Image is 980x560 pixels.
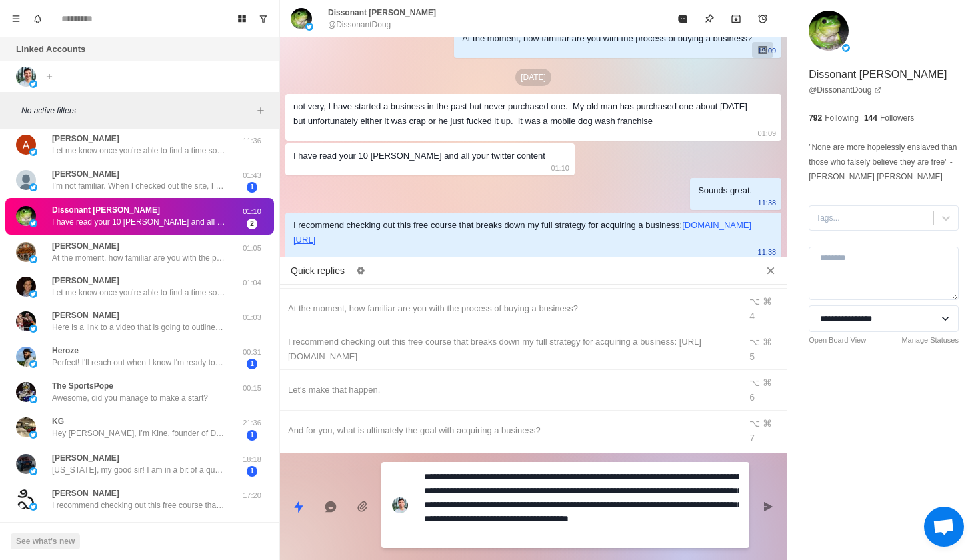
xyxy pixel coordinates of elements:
button: Add filters [253,103,269,119]
div: not very, I have started a business in the past but never purchased one. My old man has purchased... [293,99,752,129]
div: And for you, what is ultimately the goal with acquiring a business? [288,423,732,438]
div: ⌥ ⌘ 7 [749,416,779,445]
img: picture [29,503,37,511]
img: picture [29,360,37,368]
img: picture [29,183,37,191]
p: Dissonant [PERSON_NAME] [52,204,160,216]
p: Let me know once you’re able to find a time so I can confirm that on my end + shoot over the pre-... [52,145,225,157]
img: picture [16,170,36,190]
button: Add reminder [749,5,776,32]
p: [PERSON_NAME] [52,309,119,321]
p: 01:10 [551,161,569,175]
p: "None are more hopelessly enslaved than those who falsely believe they are free" - [PERSON_NAME] ... [809,140,959,184]
p: 01:05 [235,243,269,254]
img: picture [29,148,37,156]
p: [PERSON_NAME] [52,452,119,464]
img: picture [29,255,37,263]
button: Board View [231,8,253,29]
img: picture [842,44,850,52]
button: Send message [755,493,781,520]
img: picture [305,23,313,31]
div: ⌥ ⌘ 5 [749,335,779,364]
p: 11:36 [235,135,269,147]
img: picture [16,135,36,155]
a: Open Board View [809,335,866,346]
p: 144 [864,112,877,124]
p: Linked Accounts [16,43,85,56]
p: I’m not familiar. When I checked out the site, I didn’t find anything in [GEOGRAPHIC_DATA]. I’d l... [52,180,225,192]
img: picture [291,8,312,29]
div: ⌥ ⌘ 4 [749,294,779,323]
img: picture [29,219,37,227]
button: Add account [41,69,57,85]
p: Hey [PERSON_NAME], I’m Kine, founder of Dominis Technologies. It’s an AI enterprise fintech platf... [52,427,225,439]
p: 01:03 [235,312,269,323]
span: 1 [247,182,257,193]
p: Let me know once you’re able to find a time so I can confirm that on my end + shoot over the pre-... [52,287,225,299]
div: Open chat [924,507,964,547]
p: Quick replies [291,264,345,278]
img: picture [29,290,37,298]
p: [PERSON_NAME] [52,275,119,287]
p: [US_STATE], my good sir! I am in a bit of a quandary. I have a family farm thats been in my famil... [52,464,225,476]
button: Mark as read [669,5,696,32]
button: Reply with AI [317,493,344,520]
img: picture [16,206,36,226]
img: picture [29,395,37,403]
button: Archive [723,5,749,32]
img: picture [16,277,36,297]
div: I recommend checking out this free course that breaks down my full strategy for acquiring a busin... [293,218,752,247]
p: 01:04 [235,277,269,289]
div: At the moment, how familiar are you with the process of buying a business? [462,31,752,46]
span: 1 [247,430,257,441]
img: picture [16,311,36,331]
p: 18:18 [235,454,269,465]
p: Heroze [52,345,79,357]
p: Perfect! I'll reach out when I know I'm ready to take the next steps!! Appreciate your insights a... [52,357,225,369]
button: Add media [349,493,376,520]
p: [PERSON_NAME] [52,168,119,180]
div: Let's make that happen. [288,383,732,397]
img: picture [16,489,36,509]
p: I recommend checking out this free course that breaks down my full strategy for acquiring a busin... [52,499,225,511]
span: 2 [247,219,257,229]
button: Quick replies [285,493,312,520]
p: 21:36 [235,417,269,429]
p: 00:15 [235,383,269,394]
p: At the moment, how familiar are you with the process of buying a business? [52,252,225,264]
p: [PERSON_NAME] [52,133,119,145]
div: I recommend checking out this free course that breaks down my full strategy for acquiring a busin... [288,335,732,364]
p: Followers [880,112,914,124]
img: picture [29,325,37,333]
img: picture [809,11,849,51]
p: 792 [809,112,822,124]
img: picture [29,80,37,88]
button: Close quick replies [760,260,781,281]
a: @DissonantDoug [809,84,882,96]
p: Dissonant [PERSON_NAME] [809,67,947,83]
img: picture [29,467,37,475]
p: 01:10 [235,206,269,217]
button: Menu [5,8,27,29]
img: picture [16,382,36,402]
button: Pin [696,5,723,32]
p: Following [825,112,859,124]
img: picture [29,431,37,439]
img: picture [16,242,36,262]
span: 1 [247,466,257,477]
button: See what's new [11,533,80,549]
a: Manage Statuses [901,335,959,346]
div: I have read your 10 [PERSON_NAME] and all your twitter content [293,149,545,163]
button: Notifications [27,8,48,29]
div: ⌥ ⌘ 6 [749,375,779,405]
p: 11:38 [758,195,777,210]
span: 1 [247,359,257,369]
button: Show unread conversations [253,8,274,29]
p: I have read your 10 [PERSON_NAME] and all your twitter content [52,216,225,228]
p: 00:31 [235,347,269,358]
img: picture [16,454,36,474]
p: @DissonantDoug [328,19,391,31]
p: 11:38 [758,245,777,259]
p: KG [52,415,64,427]
p: 01:09 [758,126,777,141]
